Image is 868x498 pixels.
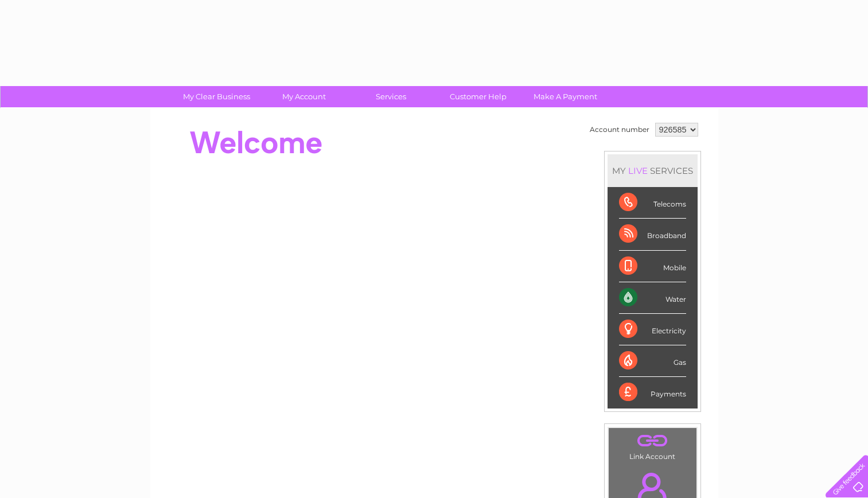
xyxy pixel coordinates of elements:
a: . [612,431,694,451]
div: Water [619,282,686,314]
div: MY SERVICES [608,154,698,187]
div: Electricity [619,314,686,345]
div: Mobile [619,251,686,282]
div: Broadband [619,219,686,250]
div: LIVE [626,165,650,176]
a: Make A Payment [518,86,613,107]
div: Payments [619,377,686,408]
a: Customer Help [431,86,526,107]
td: Account number [587,120,652,139]
a: Services [344,86,438,107]
td: Link Account [608,427,697,464]
a: My Clear Business [169,86,264,107]
div: Gas [619,345,686,377]
div: Telecoms [619,187,686,219]
a: My Account [256,86,351,107]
